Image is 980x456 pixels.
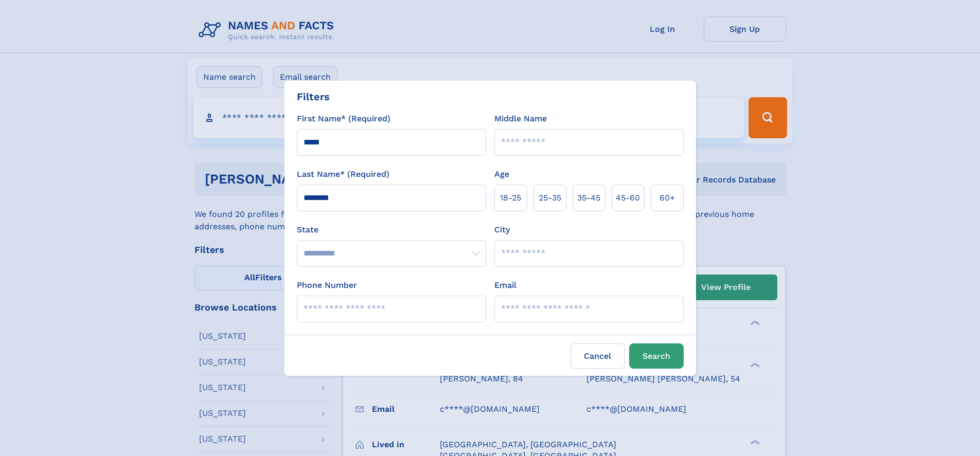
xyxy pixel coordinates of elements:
[660,192,675,204] span: 60+
[577,192,600,204] span: 35‑45
[629,343,684,369] button: Search
[616,192,640,204] span: 45‑60
[297,224,486,236] label: State
[297,113,390,125] label: First Name* (Required)
[494,279,516,291] label: Email
[494,168,509,180] label: Age
[297,89,330,104] div: Filters
[539,192,561,204] span: 25‑35
[297,168,389,180] label: Last Name* (Required)
[494,224,510,236] label: City
[494,113,547,125] label: Middle Name
[571,343,625,369] label: Cancel
[297,279,357,291] label: Phone Number
[500,192,521,204] span: 18‑25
